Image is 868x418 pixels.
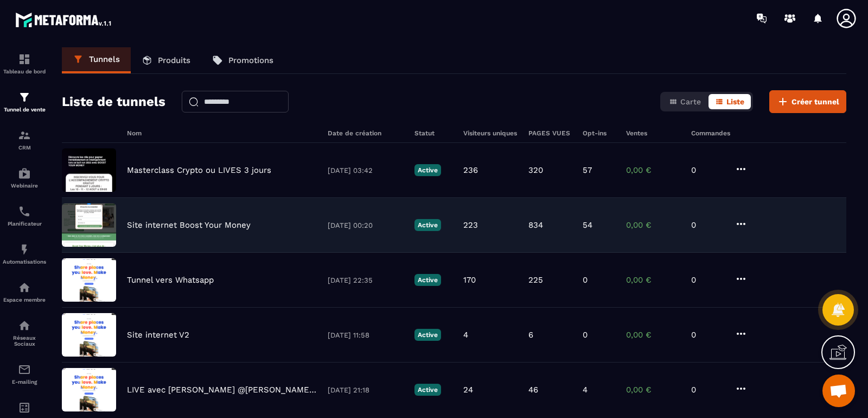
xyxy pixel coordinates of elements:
p: 0 [691,220,724,230]
p: Planificateur [3,221,46,227]
a: formationformationCRM [3,121,46,159]
img: automations [18,281,31,294]
p: Active [414,164,441,176]
span: Créer tunnel [792,96,839,107]
p: 0,00 € [626,165,680,175]
p: [DATE] 03:42 [328,166,404,174]
p: 834 [528,220,543,230]
p: 46 [528,385,538,395]
img: image [62,148,116,192]
h2: Liste de tunnels [62,91,165,113]
p: CRM [3,145,46,151]
p: 223 [463,220,478,230]
p: 236 [463,165,478,175]
a: Produits [131,47,201,73]
p: Masterclass Crypto ou LIVES 3 jours [127,165,271,175]
h6: Date de création [328,129,404,137]
img: automations [18,167,31,180]
p: Promotions [228,55,273,65]
p: [DATE] 22:35 [328,276,404,284]
h6: Nom [127,129,317,137]
img: image [62,313,116,357]
img: formation [18,53,31,66]
p: 0 [583,330,588,340]
p: 54 [583,220,592,230]
p: 57 [583,165,592,175]
span: Carte [680,97,701,106]
a: formationformationTableau de bord [3,45,46,83]
p: Produits [158,55,190,65]
a: Open chat [822,375,855,407]
button: Liste [709,94,751,109]
p: E-mailing [3,379,46,385]
a: formationformationTunnel de vente [3,83,46,121]
button: Carte [662,94,707,109]
img: social-network [18,319,31,332]
p: 320 [528,165,543,175]
p: 0,00 € [626,220,680,230]
img: image [62,258,116,302]
p: Tunnel de vente [3,107,46,113]
p: 24 [463,385,473,395]
img: image [62,368,116,411]
a: automationsautomationsEspace membre [3,273,46,311]
a: social-networksocial-networkRéseaux Sociaux [3,311,46,355]
p: Active [414,219,441,231]
img: email [18,363,31,376]
p: Site internet V2 [127,330,189,340]
img: automations [18,243,31,256]
h6: Opt-ins [583,129,615,137]
img: scheduler [18,205,31,218]
p: Webinaire [3,183,46,189]
button: Créer tunnel [769,90,846,113]
a: automationsautomationsAutomatisations [3,235,46,273]
img: logo [15,10,113,29]
p: [DATE] 11:58 [328,331,404,339]
h6: Statut [414,129,452,137]
p: 0 [691,275,724,285]
p: Tunnel vers Whatsapp [127,275,214,285]
p: 0,00 € [626,275,680,285]
p: 4 [583,385,588,395]
a: Tunnels [62,47,131,73]
p: Active [414,384,441,396]
p: [DATE] 21:18 [328,386,404,394]
a: automationsautomationsWebinaire [3,159,46,197]
p: 0,00 € [626,385,680,395]
a: emailemailE-mailing [3,355,46,393]
p: [DATE] 00:20 [328,221,404,229]
p: LIVE avec [PERSON_NAME] @[PERSON_NAME].onslance [127,385,317,395]
p: Espace membre [3,297,46,303]
p: Réseaux Sociaux [3,335,46,347]
p: 0 [691,165,724,175]
p: 0,00 € [626,330,680,340]
p: 0 [691,330,724,340]
img: formation [18,129,31,142]
p: Automatisations [3,259,46,265]
h6: Visiteurs uniques [463,129,518,137]
p: Tableau de bord [3,68,46,74]
h6: PAGES VUES [528,129,572,137]
p: 0 [691,385,724,395]
p: Tunnels [89,54,120,64]
p: Site internet Boost Your Money [127,220,251,230]
p: 6 [528,330,533,340]
h6: Commandes [691,129,730,137]
span: Liste [726,97,744,106]
p: 170 [463,275,476,285]
p: 0 [583,275,588,285]
p: Active [414,329,441,341]
p: Active [414,274,441,286]
img: formation [18,91,31,104]
img: image [62,203,116,247]
p: 225 [528,275,543,285]
h6: Ventes [626,129,680,137]
p: 4 [463,330,468,340]
img: accountant [18,401,31,414]
a: schedulerschedulerPlanificateur [3,197,46,235]
a: Promotions [201,47,284,73]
